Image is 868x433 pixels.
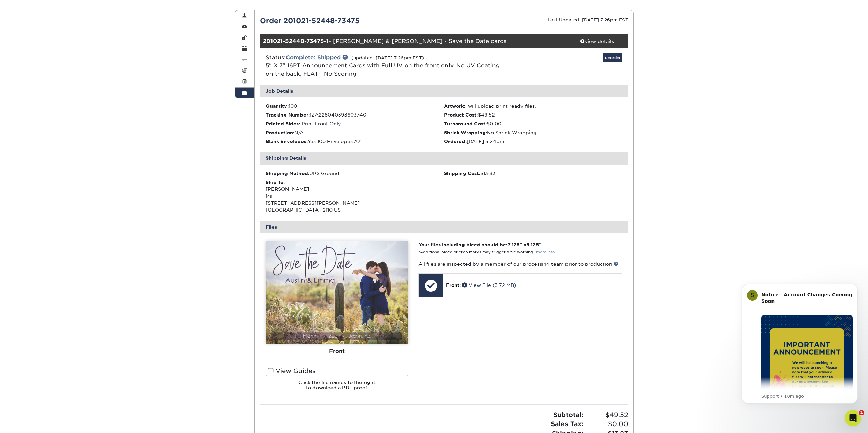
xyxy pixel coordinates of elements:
span: 1 [859,410,864,415]
a: View File (3.72 MB) [462,282,516,288]
div: view details [567,38,628,45]
iframe: Intercom live chat [845,410,861,426]
span: 7.125 [507,242,520,247]
div: UPS Ground [266,170,444,177]
strong: Shrink Wrapping: [444,130,487,135]
strong: Turnaround Cost: [444,121,487,126]
li: I will upload print ready files. [444,103,622,109]
strong: Your files including bleed should be: " x " [418,242,541,247]
label: View Guides [266,366,408,376]
div: Job Details [260,85,628,97]
li: [DATE] 5:24pm [444,138,622,145]
strong: Ship To: [266,180,285,185]
div: - [PERSON_NAME] & [PERSON_NAME] - Save the Date cards [260,34,567,48]
strong: Shipping Cost: [444,171,480,176]
strong: Blank Envelopes: [266,139,308,144]
a: view details [567,34,628,48]
a: Reorder [603,53,622,62]
div: Front [266,344,408,359]
li: No Shrink Wrapping [444,129,622,136]
iframe: Intercom notifications message [732,274,868,415]
p: All files are inspected by a member of our processing team prior to production. [418,261,622,267]
strong: Ordered: [444,139,467,144]
div: Shipping Details [260,152,628,164]
small: *Additional bleed or crop marks may trigger a file warning – [418,250,555,254]
div: Status: [261,53,505,78]
span: Print Front Only [301,121,341,126]
a: Complete: Shipped [286,54,341,61]
li: $49.52 [444,111,622,118]
li: 100 [266,103,444,109]
strong: Quantity: [266,103,289,109]
strong: Tracking Number: [266,112,310,118]
strong: Sales Tax: [551,420,584,428]
strong: Subtotal: [553,411,584,418]
a: more info [536,250,555,254]
strong: 201021-52448-73475-1 [263,38,329,44]
span: $0.00 [586,419,628,429]
small: (updated: [DATE] 7:26pm EST) [351,55,424,60]
small: Last Updated: [DATE] 7:26pm EST [548,17,628,22]
li: $0.00 [444,120,622,127]
strong: Artwork: [444,103,465,109]
li: N/A [266,129,444,136]
span: $49.52 [586,410,628,420]
span: 5.125 [526,242,539,247]
strong: Product Cost: [444,112,478,118]
span: 1ZA228040393603740 [310,112,366,118]
iframe: Google Customer Reviews [2,412,58,431]
span: Front: [446,282,461,288]
div: Order 201021-52448-73475 [255,16,444,26]
a: 5" X 7" 16PT Announcement Cards with Full UV on the front only, No UV Coating on the back, FLAT -... [266,62,500,77]
div: Files [260,221,628,233]
h6: Click the file names to the right to download a PDF proof. [266,380,408,396]
strong: Printed Sides: [266,121,300,126]
strong: Shipping Method: [266,171,309,176]
strong: Production: [266,130,294,135]
div: $13.83 [444,170,622,177]
li: Yes 100 Envelopes A7 [266,138,444,145]
div: [PERSON_NAME] Ms. [STREET_ADDRESS][PERSON_NAME] [GEOGRAPHIC_DATA]-2110 US [266,179,444,214]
